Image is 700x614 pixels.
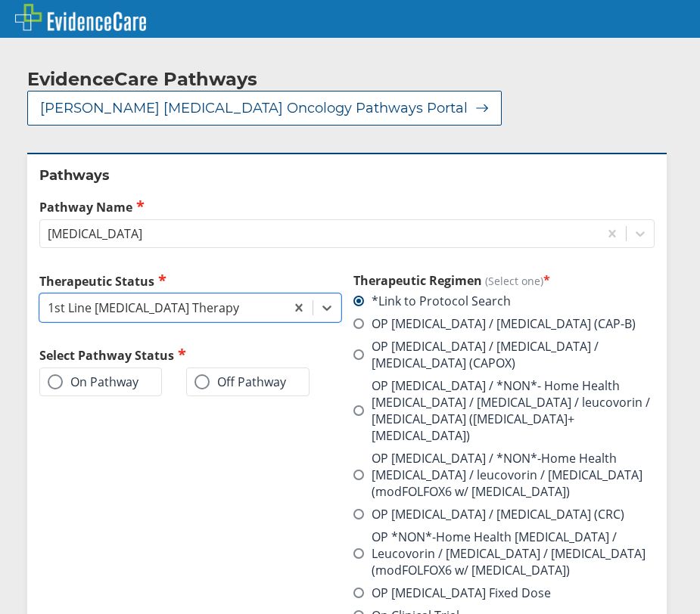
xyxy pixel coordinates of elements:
h2: Pathways [39,166,655,185]
span: [PERSON_NAME] [MEDICAL_DATA] Oncology Pathways Portal [40,99,468,117]
label: *Link to Protocol Search [353,293,511,309]
button: [PERSON_NAME] [MEDICAL_DATA] Oncology Pathways Portal [27,91,502,126]
label: Pathway Name [39,198,655,216]
label: Therapeutic Status [39,272,341,290]
h2: EvidenceCare Pathways [27,68,257,91]
label: OP [MEDICAL_DATA] / *NON*- Home Health [MEDICAL_DATA] / [MEDICAL_DATA] / leucovorin / [MEDICAL_DA... [353,377,655,444]
label: OP [MEDICAL_DATA] / [MEDICAL_DATA] / [MEDICAL_DATA] (CAPOX) [353,338,655,371]
h3: Therapeutic Regimen [353,272,655,289]
label: OP [MEDICAL_DATA] / [MEDICAL_DATA] (CAP-B) [353,315,636,332]
label: Off Pathway [194,374,286,389]
h2: Select Pathway Status [39,346,341,364]
label: OP [MEDICAL_DATA] / *NON*-Home Health [MEDICAL_DATA] / leucovorin / [MEDICAL_DATA] (modFOLFOX6 w/... [353,450,655,500]
img: EvidenceCare [15,4,146,31]
label: OP [MEDICAL_DATA] / [MEDICAL_DATA] (CRC) [353,506,624,523]
span: (Select one) [485,274,543,288]
div: [MEDICAL_DATA] [48,225,142,242]
label: OP *NON*-Home Health [MEDICAL_DATA] / Leucovorin / [MEDICAL_DATA] / [MEDICAL_DATA] (modFOLFOX6 w/... [353,529,655,578]
label: OP [MEDICAL_DATA] Fixed Dose [353,585,551,601]
label: On Pathway [48,374,138,389]
div: 1st Line [MEDICAL_DATA] Therapy [48,299,239,316]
